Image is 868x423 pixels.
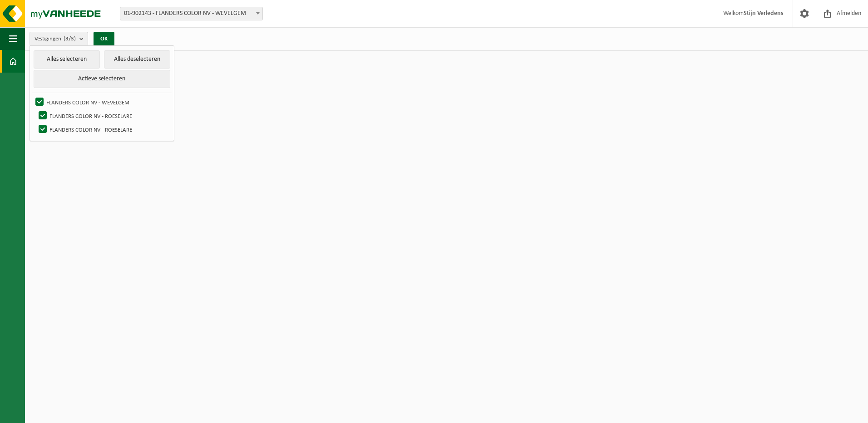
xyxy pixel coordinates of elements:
strong: Stijn Verledens [744,10,784,17]
span: 01-902143 - FLANDERS COLOR NV - WEVELGEM [120,7,263,20]
button: Alles deselecteren [104,50,170,69]
count: (3/3) [64,36,76,42]
span: 01-902143 - FLANDERS COLOR NV - WEVELGEM [120,7,262,20]
button: Vestigingen(3/3) [30,32,88,45]
button: Alles selecteren [34,50,100,69]
button: Actieve selecteren [34,70,170,88]
label: FLANDERS COLOR NV - ROESELARE [37,109,170,123]
label: FLANDERS COLOR NV - WEVELGEM [34,95,170,109]
label: FLANDERS COLOR NV - ROESELARE [37,123,170,136]
span: Vestigingen [35,32,76,46]
button: OK [94,32,114,46]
